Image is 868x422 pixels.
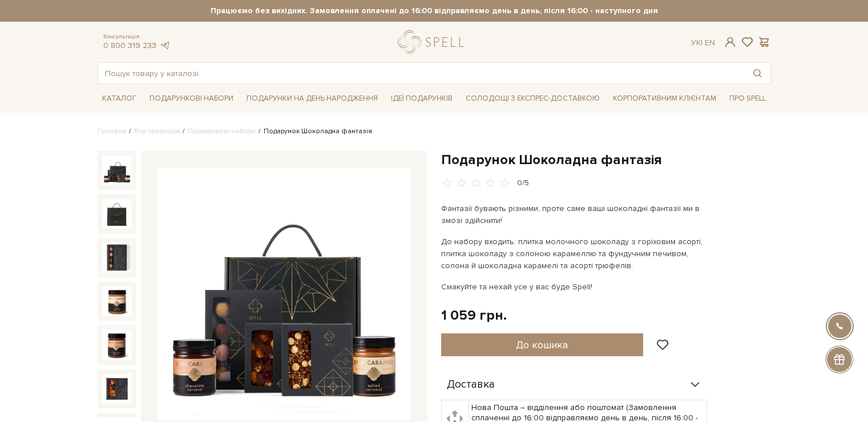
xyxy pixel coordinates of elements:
p: До набору входить: плитка молочного шоколаду з горіховим асорті, плитка шоколаду з солоною караме... [441,236,709,272]
span: Доставка [447,380,495,390]
img: Подарунок Шоколадна фантазія [102,242,132,272]
a: logo [398,30,469,54]
a: telegram [159,41,171,50]
a: Подарункові набори [188,127,256,136]
p: Смакуйте та нехай усе у вас буде Spell! [441,281,709,293]
img: Подарунок Шоколадна фантазія [102,374,132,404]
img: Подарунок Шоколадна фантазія [102,156,132,185]
button: До кошика [441,333,644,356]
div: 1 059 грн. [441,306,507,324]
strong: Працюємо без вихідних. Замовлення оплачені до 16:00 відправляємо день в день, після 16:00 - насту... [98,6,771,16]
button: Пошук товару у каталозі [744,63,770,83]
img: Подарунок Шоколадна фантазія [158,168,410,421]
a: Подарунки на День народження [242,90,382,108]
span: До кошика [516,339,568,351]
img: Подарунок Шоколадна фантазія [102,330,132,360]
li: Подарунок Шоколадна фантазія [256,126,372,137]
div: Ук [691,38,715,48]
a: Головна [98,127,126,136]
img: Подарунок Шоколадна фантазія [102,286,132,316]
span: | [701,38,703,47]
a: En [705,38,715,47]
a: Корпоративним клієнтам [608,90,721,108]
p: Фантазії бувають різними, проте саме ваші шоколадні фантазії ми в змозі здійснити! [441,202,709,226]
img: Подарунок Шоколадна фантазія [102,199,132,229]
a: Про Spell [725,90,770,108]
a: Каталог [98,90,141,108]
a: Солодощі з експрес-доставкою [461,89,604,108]
a: Ідеї подарунків [386,90,457,108]
a: Подарункові набори [145,90,238,108]
h1: Подарунок Шоколадна фантазія [441,151,771,169]
div: 0/5 [517,178,529,189]
span: Консультація: [103,33,171,41]
input: Пошук товару у каталозі [98,63,744,83]
a: Вся продукція [134,127,180,136]
a: 0 800 319 233 [103,41,156,50]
